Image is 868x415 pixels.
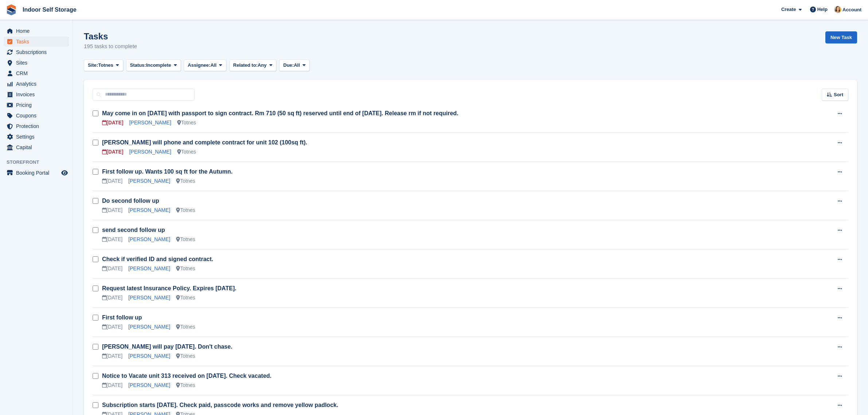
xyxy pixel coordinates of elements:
[233,62,258,69] span: Related to:
[129,120,171,125] a: [PERSON_NAME]
[102,206,122,214] div: [DATE]
[176,206,195,214] div: Totnes
[4,68,69,78] a: menu
[102,344,232,350] a: [PERSON_NAME] will pay [DATE]. Don't chase.
[128,207,170,213] a: [PERSON_NAME]
[176,294,195,302] div: Totnes
[6,4,17,15] img: stora-icon-8386f47178a22dfd0bd8f6a31ec36ba5ce8667c1dd55bd0f319d3a0aa187defe.svg
[4,89,69,100] a: menu
[4,121,69,131] a: menu
[184,59,226,71] button: Assignee: All
[128,382,170,388] a: [PERSON_NAME]
[102,256,213,262] a: Check if verified ID and signed contract.
[102,373,272,379] a: Notice to Vacate unit 313 received on [DATE]. Check vacated.
[4,100,69,110] a: menu
[128,178,170,184] a: [PERSON_NAME]
[129,149,171,155] a: [PERSON_NAME]
[176,323,195,331] div: Totnes
[102,236,122,243] div: [DATE]
[128,295,170,300] a: [PERSON_NAME]
[4,168,69,178] a: menu
[102,352,122,360] div: [DATE]
[128,353,170,359] a: [PERSON_NAME]
[16,58,60,68] span: Sites
[4,110,69,121] a: menu
[84,59,123,71] button: Site: Totnes
[146,62,171,69] span: Incomplete
[16,110,60,121] span: Coupons
[16,142,60,152] span: Capital
[16,79,60,89] span: Analytics
[102,381,122,389] div: [DATE]
[102,110,458,116] a: May come in on [DATE] with passport to sign contract. Rm 710 (50 sq ft) reserved until end of [DA...
[20,4,79,16] a: Indoor Self Storage
[176,265,195,272] div: Totnes
[834,6,841,13] img: Emma Higgins
[4,142,69,152] a: menu
[834,91,843,98] span: Sort
[177,119,196,127] div: Totnes
[7,159,73,166] span: Storefront
[825,31,857,43] a: New Task
[4,79,69,89] a: menu
[176,352,195,360] div: Totnes
[102,323,122,331] div: [DATE]
[102,402,338,408] a: Subscription starts [DATE]. Check paid, passcode works and remove yellow padlock.
[102,119,123,127] div: [DATE]
[16,132,60,142] span: Settings
[817,6,828,13] span: Help
[4,47,69,57] a: menu
[188,62,210,69] span: Assignee:
[102,314,142,321] a: First follow up
[102,294,122,302] div: [DATE]
[177,148,196,156] div: Totnes
[258,62,267,69] span: Any
[102,148,123,156] div: [DATE]
[128,324,170,330] a: [PERSON_NAME]
[4,132,69,142] a: menu
[283,62,294,69] span: Due:
[88,62,98,69] span: Site:
[128,236,170,242] a: [PERSON_NAME]
[128,265,170,271] a: [PERSON_NAME]
[176,177,195,185] div: Totnes
[16,36,60,47] span: Tasks
[16,168,60,178] span: Booking Portal
[16,68,60,78] span: CRM
[16,121,60,131] span: Protection
[16,89,60,100] span: Invoices
[4,36,69,47] a: menu
[84,31,137,41] h1: Tasks
[98,62,113,69] span: Totnes
[102,139,307,146] a: [PERSON_NAME] will phone and complete contract for unit 102 (100sq ft).
[4,26,69,36] a: menu
[842,6,861,13] span: Account
[102,168,233,175] a: First follow up. Wants 100 sq ft for the Autumn.
[102,265,122,272] div: [DATE]
[210,62,217,69] span: All
[16,47,60,57] span: Subscriptions
[229,59,276,71] button: Related to: Any
[60,168,69,177] a: Preview store
[130,62,146,69] span: Status:
[102,285,236,291] a: Request latest Insurance Policy. Expires [DATE].
[294,62,300,69] span: All
[176,381,195,389] div: Totnes
[4,58,69,68] a: menu
[102,198,159,204] a: Do second follow up
[279,59,310,71] button: Due: All
[102,177,122,185] div: [DATE]
[84,42,137,51] p: 195 tasks to complete
[102,227,165,233] a: send second follow up
[126,59,181,71] button: Status: Incomplete
[176,236,195,243] div: Totnes
[16,100,60,110] span: Pricing
[781,6,796,13] span: Create
[16,26,60,36] span: Home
